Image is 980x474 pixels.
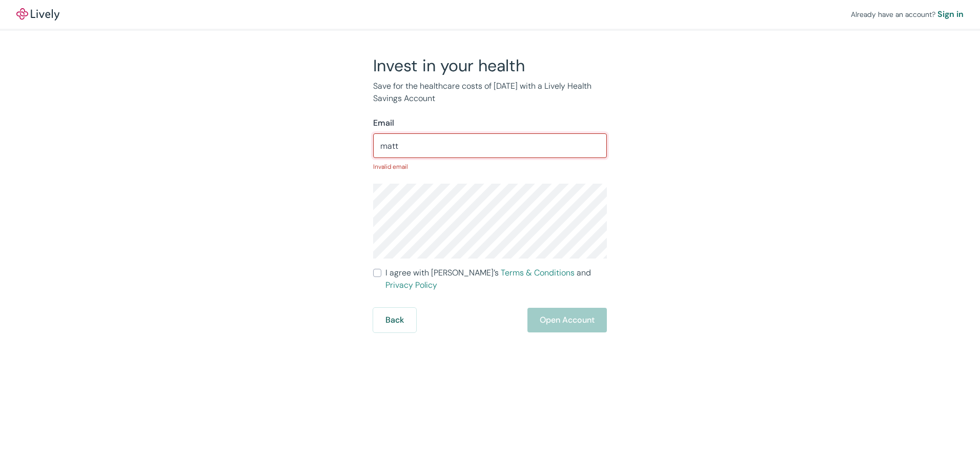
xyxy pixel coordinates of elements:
[373,117,394,129] label: Email
[373,308,416,332] button: Back
[385,267,607,291] span: I agree with [PERSON_NAME]’s and
[373,162,607,171] p: Invalid email
[385,280,437,290] a: Privacy Policy
[16,8,59,21] img: Lively
[16,8,59,21] a: LivelyLively
[937,8,964,21] a: Sign in
[501,267,575,278] a: Terms & Conditions
[373,55,607,76] h2: Invest in your health
[851,8,964,21] div: Already have an account?
[373,80,607,105] p: Save for the healthcare costs of [DATE] with a Lively Health Savings Account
